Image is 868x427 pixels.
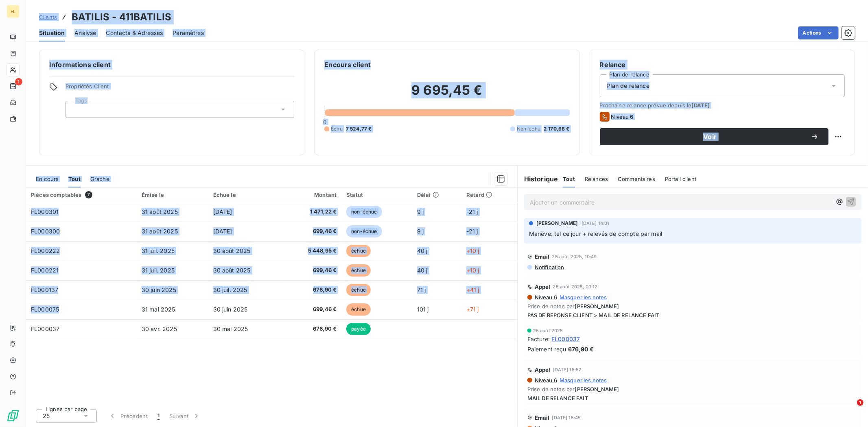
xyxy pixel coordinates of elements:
[417,208,424,215] span: 9 j
[286,192,337,198] div: Montant
[611,113,634,120] span: Niveau 6
[527,395,858,401] span: MAIL DE RELANCE FAIT
[31,191,132,198] div: Pièces comptables
[74,29,96,37] span: Analyse
[568,345,594,353] span: 676,90 €
[466,286,479,293] span: +41 j
[286,305,337,314] span: 699,46 €
[103,407,153,425] button: Précédent
[39,14,57,20] span: Clients
[213,192,277,198] div: Échue le
[563,176,575,182] span: Tout
[346,323,371,335] span: payée
[39,29,65,37] span: Situation
[286,247,337,255] span: 5 448,95 €
[466,267,479,274] span: +10 j
[7,409,20,422] img: Logo LeanPay
[323,119,326,125] span: 0
[527,335,550,343] span: Facture :
[552,254,597,259] span: 25 août 2025, 10:49
[534,377,557,383] span: Niveau 6
[346,264,371,277] span: échue
[153,407,164,425] button: 1
[517,125,540,133] span: Non-échu
[840,399,860,419] iframe: Intercom live chat
[173,29,204,37] span: Paramètres
[7,5,20,18] div: FL
[618,176,655,182] span: Commentaires
[417,228,424,235] span: 9 j
[600,60,845,70] h6: Relance
[346,192,407,198] div: Statut
[90,176,109,182] span: Graphe
[527,303,858,309] span: Prise de notes par
[213,208,232,215] span: [DATE]
[142,228,178,235] span: 31 août 2025
[43,412,50,420] span: 25
[142,208,178,215] span: 31 août 2025
[213,325,248,332] span: 30 mai 2025
[575,303,619,309] span: [PERSON_NAME]
[575,386,619,392] span: [PERSON_NAME]
[106,29,163,37] span: Contacts & Adresses
[553,367,582,372] span: [DATE] 15:57
[31,286,58,293] span: FL000137
[534,264,564,270] span: Notification
[286,286,337,294] span: 676,90 €
[213,228,232,235] span: [DATE]
[31,228,60,235] span: FL000300
[346,125,372,133] span: 7 524,77 €
[164,407,206,425] button: Suivant
[527,386,858,392] span: Prise de notes par
[142,267,175,274] span: 31 juil. 2025
[600,102,845,109] span: Prochaine relance prévue depuis le
[552,415,581,420] span: [DATE] 15:45
[68,176,81,182] span: Tout
[665,176,696,182] span: Portail client
[533,328,563,333] span: 25 août 2025
[85,191,92,198] span: 7
[15,78,22,85] span: 1
[286,266,337,274] span: 699,46 €
[213,286,247,293] span: 30 juil. 2025
[331,125,343,133] span: Échu
[142,306,175,313] span: 31 mai 2025
[213,267,251,274] span: 30 août 2025
[466,247,479,254] span: +10 j
[346,303,371,316] span: échue
[600,128,829,145] button: Voir
[466,228,478,235] span: -21 j
[536,220,578,227] span: [PERSON_NAME]
[518,174,558,184] h6: Historique
[417,306,429,313] span: 101 j
[31,247,60,254] span: FL000222
[560,294,607,301] span: Masquer les notes
[551,335,580,343] span: FL000037
[527,345,566,353] span: Paiement reçu
[466,306,479,313] span: +71 j
[72,10,171,24] h3: BATILIS - 411BATILIS
[535,283,551,290] span: Appel
[417,192,457,198] div: Délai
[582,221,610,226] span: [DATE] 14:01
[417,247,428,254] span: 40 j
[142,286,176,293] span: 30 juin 2025
[286,227,337,235] span: 699,46 €
[72,106,79,113] input: Ajouter une valeur
[31,267,59,274] span: FL000221
[534,294,557,301] span: Niveau 6
[142,247,175,254] span: 31 juil. 2025
[535,414,550,421] span: Email
[535,366,551,373] span: Appel
[286,325,337,333] span: 676,90 €
[31,306,59,313] span: FL000075
[466,192,512,198] div: Retard
[346,225,382,237] span: non-échue
[857,399,864,406] span: 1
[553,284,598,289] span: 25 août 2025, 09:12
[798,26,839,39] button: Actions
[692,102,710,109] span: [DATE]
[39,13,57,21] a: Clients
[527,312,858,318] span: PAS DE REPONSE CLIENT > MAIL DE RELANCE FAIT
[417,267,428,274] span: 40 j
